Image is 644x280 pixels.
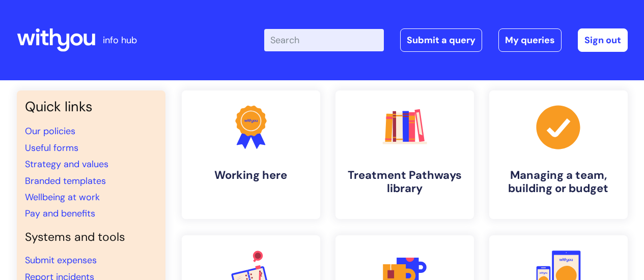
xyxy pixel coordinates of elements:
h3: Quick links [25,99,157,115]
a: Working here [182,90,320,219]
a: Sign out [578,28,628,52]
a: Strategy and values [25,158,108,170]
input: Search [264,29,384,51]
a: Wellbeing at work [25,191,100,203]
a: Submit expenses [25,254,97,266]
a: Submit a query [400,28,482,52]
h4: Working here [190,169,312,182]
h4: Managing a team, building or budget [497,169,620,196]
a: Treatment Pathways library [335,90,474,219]
h4: Treatment Pathways library [344,169,466,196]
a: Useful forms [25,142,78,154]
p: info hub [103,32,137,48]
a: My queries [498,28,562,52]
div: | - [264,28,628,52]
a: Pay and benefits [25,207,95,220]
a: Branded templates [25,175,106,187]
h4: Systems and tools [25,230,157,244]
a: Our policies [25,125,75,137]
a: Managing a team, building or budget [489,90,628,219]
